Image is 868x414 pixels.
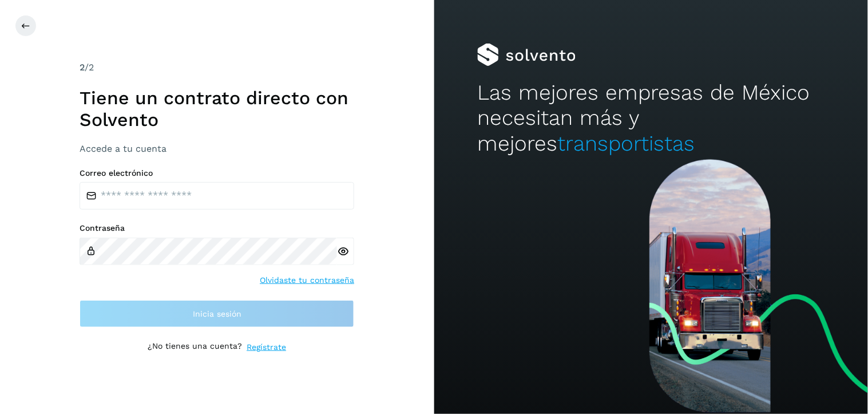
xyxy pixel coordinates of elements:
div: /2 [80,61,354,74]
button: Inicia sesión [80,300,354,328]
h3: Accede a tu cuenta [80,143,354,154]
label: Contraseña [80,223,354,233]
span: Inicia sesión [193,310,241,318]
span: 2 [80,62,85,73]
label: Correo electrónico [80,168,354,178]
a: Regístrate [247,341,286,353]
h2: Las mejores empresas de México necesitan más y mejores [477,80,825,156]
p: ¿No tienes una cuenta? [148,341,242,353]
span: transportistas [557,131,695,156]
a: Olvidaste tu contraseña [260,274,354,286]
h1: Tiene un contrato directo con Solvento [80,87,354,131]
